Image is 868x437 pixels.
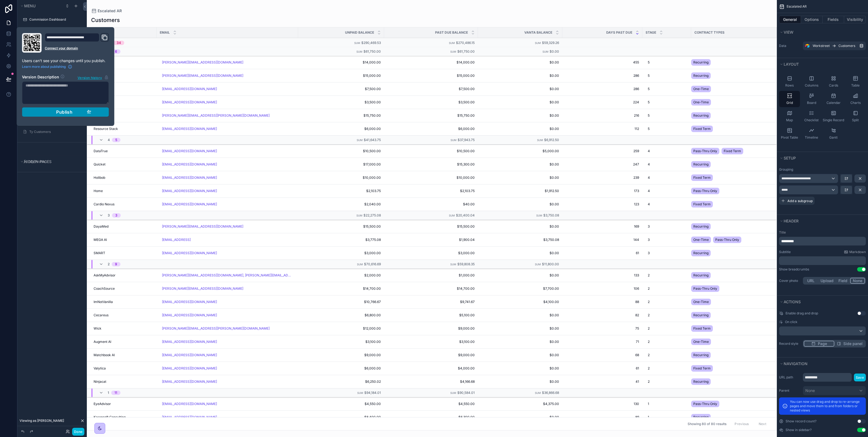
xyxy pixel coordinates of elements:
[566,87,639,91] span: 286
[387,162,475,167] span: $15,300.00
[801,126,822,142] button: Timeline
[715,238,739,242] span: Pass-Thru Only
[29,130,80,134] label: Ty Customers
[566,251,639,255] span: 61
[387,189,475,193] span: $2,103.75
[779,28,863,36] button: View
[160,71,295,80] a: [PERSON_NAME][EMAIL_ADDRESS][DOMAIN_NAME]
[693,202,711,206] span: Fixed Term
[691,235,770,244] a: One-TimePass-Thru Only
[301,224,381,229] span: $15,500.00
[94,189,153,193] a: Home
[566,113,639,118] span: 216
[387,251,475,255] a: $3,000.00
[160,222,295,231] a: [PERSON_NAME][EMAIL_ADDRESS][DOMAIN_NAME]
[845,108,866,125] button: Split
[29,160,80,164] label: My Profile
[301,60,381,65] span: $14,000.00
[805,135,818,140] span: Timeline
[160,271,295,280] a: [PERSON_NAME][EMAIL_ADDRESS][DOMAIN_NAME], [PERSON_NAME][EMAIL_ADDRESS][DOMAIN_NAME]
[801,108,822,125] button: Checklist
[160,187,295,195] a: [EMAIL_ADDRESS][DOMAIN_NAME]
[481,176,559,180] a: $0.00
[566,189,639,193] span: 173
[566,224,639,229] span: 169
[94,224,153,229] a: DayaMed
[22,65,66,69] span: Learn more about publishing
[823,118,844,122] span: Single Record
[691,160,770,169] a: Recurring
[781,135,798,140] span: Pivot Table
[301,162,381,167] a: $17,000.00
[387,100,475,104] span: $3,500.00
[94,60,153,65] a: Beehiiv
[693,100,709,104] span: One-Time
[301,202,381,206] span: $2,040.00
[691,98,770,107] a: One-Time
[786,118,793,122] span: Map
[779,250,791,254] label: Subtitle
[94,74,153,78] a: Money Ability
[805,83,818,88] span: Columns
[779,197,815,205] button: Add a subgroup
[779,256,866,265] div: scrollable content
[693,224,709,229] span: Recurring
[693,127,711,131] span: Fixed Term
[160,235,295,244] a: [EMAIL_ADDRESS]
[481,238,559,242] span: $3,750.08
[845,91,866,107] button: Charts
[646,249,688,257] a: 3
[162,238,191,242] a: [EMAIL_ADDRESS]
[646,187,688,195] a: 4
[162,176,217,180] a: [EMAIL_ADDRESS][DOMAIN_NAME]
[481,60,559,65] span: $0.00
[648,87,650,91] span: 5
[94,251,153,255] a: SMART
[94,87,153,91] a: Concurrent
[77,74,109,80] button: Version history
[691,125,770,133] a: Fixed Term
[481,224,559,229] a: $0.00
[785,83,794,88] span: Rows
[481,202,559,206] a: $0.00
[301,251,381,255] a: $3,000.00
[646,271,688,280] a: 2
[648,176,650,180] span: 4
[94,149,153,153] a: DataTrue
[387,238,475,242] a: $1,900.04
[481,74,559,78] a: $0.00
[94,162,106,167] span: Quicket
[566,162,639,167] a: 247
[160,249,295,257] a: [EMAIL_ADDRESS][DOMAIN_NAME]
[387,60,475,65] a: $14,000.00
[648,238,650,242] span: 3
[566,176,639,180] a: 239
[693,189,717,193] span: Pass-Thru Only
[108,213,110,218] span: 3
[826,101,841,105] span: Calendar
[160,160,295,169] a: [EMAIL_ADDRESS][DOMAIN_NAME]
[823,126,844,142] button: Gantt
[94,100,153,104] a: EduSign
[566,60,639,65] a: 455
[481,87,559,91] a: $0.00
[693,74,709,78] span: Recurring
[481,127,559,131] span: $0.00
[387,127,475,131] a: $6,000.00
[301,127,381,131] a: $6,000.00
[691,147,770,155] a: Pass-Thru OnlyFixed Term
[779,217,863,225] button: Header
[481,100,559,104] a: $0.00
[162,149,217,153] a: [EMAIL_ADDRESS][DOMAIN_NAME]
[160,58,295,67] a: [PERSON_NAME][EMAIL_ADDRESS][DOMAIN_NAME]
[481,162,559,167] a: $0.00
[387,113,475,118] a: $15,750.00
